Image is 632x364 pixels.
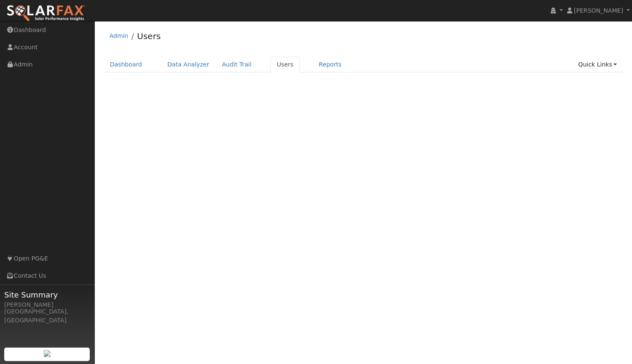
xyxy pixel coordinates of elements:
img: SolarFax [6,5,86,22]
span: [PERSON_NAME] [574,7,623,14]
a: Users [137,31,161,41]
a: Quick Links [572,57,623,72]
a: Data Analyzer [161,57,216,72]
div: [GEOGRAPHIC_DATA], [GEOGRAPHIC_DATA] [4,307,90,325]
a: Reports [313,57,348,72]
span: Site Summary [4,289,90,300]
div: [PERSON_NAME] [4,300,90,309]
a: Dashboard [104,57,149,72]
a: Admin [110,32,129,39]
a: Audit Trail [216,57,258,72]
a: Users [270,57,300,72]
img: retrieve [44,350,51,357]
